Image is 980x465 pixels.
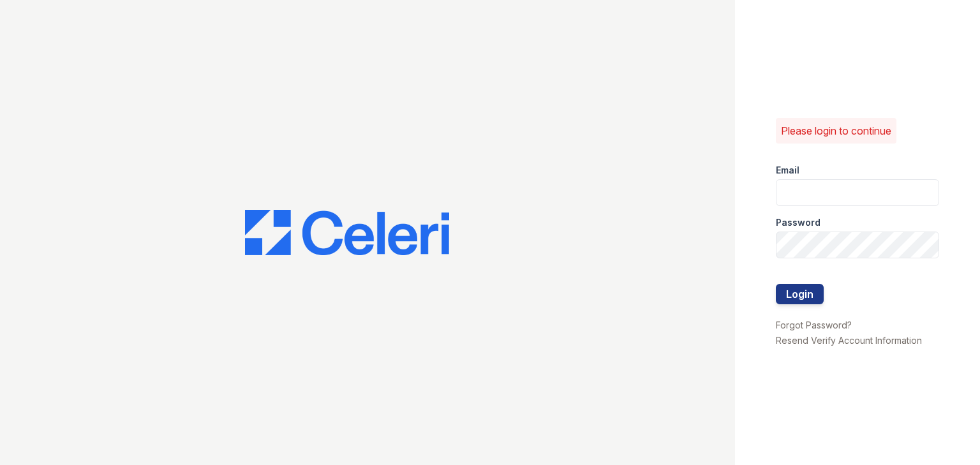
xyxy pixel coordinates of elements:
[776,284,824,304] button: Login
[245,210,449,256] img: CE_Logo_Blue-a8612792a0a2168367f1c8372b55b34899dd931a85d93a1a3d3e32e68fde9ad4.png
[781,123,891,138] p: Please login to continue
[776,335,922,346] a: Resend Verify Account Information
[776,320,852,330] a: Forgot Password?
[776,216,820,229] label: Password
[776,164,799,177] label: Email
